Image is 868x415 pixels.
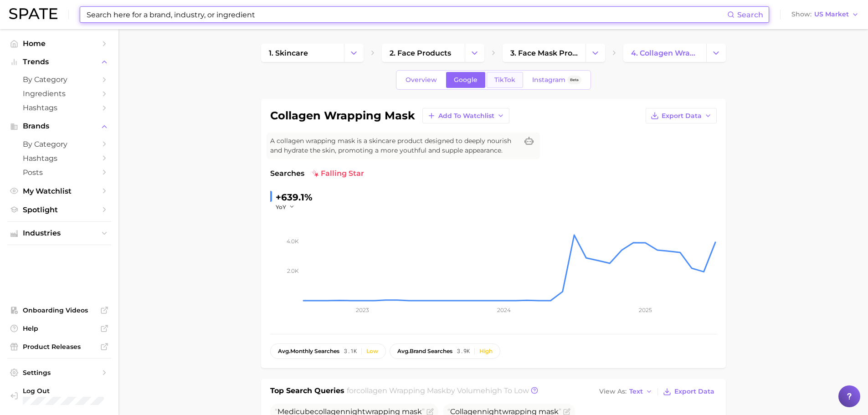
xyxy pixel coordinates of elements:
button: Change Category [586,44,605,62]
span: Instagram [532,76,565,84]
span: 3.9k [457,348,470,354]
span: 1. skincare [269,49,308,57]
span: US Market [814,12,849,17]
h2: for by Volume [347,385,529,398]
span: A collagen wrapping mask is a skincare product designed to deeply nourish and hydrate the skin, p... [270,136,518,155]
button: Export Data [646,108,717,123]
button: avg.brand searches3.9kHigh [390,343,500,359]
h1: Top Search Queries [270,385,344,398]
a: Onboarding Videos [7,303,111,317]
span: My Watchlist [23,187,96,195]
span: Industries [23,229,96,237]
span: View As [599,389,627,394]
span: Show [791,12,812,17]
span: Log Out [23,387,104,395]
span: 3. face mask products [510,49,578,57]
a: Ingredients [7,87,111,101]
span: brand searches [397,348,452,354]
a: 2. face products [382,44,465,62]
span: Help [23,324,96,333]
abbr: average [397,348,410,354]
span: Export Data [662,112,702,120]
span: monthly searches [278,348,339,354]
span: 4. collagen wrapping mask [631,49,699,57]
span: Overview [406,76,437,84]
span: by Category [23,75,96,84]
a: Overview [398,72,445,88]
tspan: 2025 [638,307,652,313]
a: 4. collagen wrapping mask [623,44,706,62]
button: avg.monthly searches3.1kLow [270,343,386,359]
span: Brands [23,122,96,130]
span: collagen wrapping mask [356,386,446,395]
button: Change Category [706,44,726,62]
button: Export Data [661,385,716,398]
tspan: 2.0k [287,267,299,274]
tspan: 2024 [497,307,510,313]
span: Onboarding Videos [23,306,96,314]
input: Search here for a brand, industry, or ingredient [86,7,727,22]
span: Google [454,76,478,84]
a: Settings [7,366,111,379]
a: Help [7,322,111,335]
a: by Category [7,137,111,151]
span: Home [23,39,96,48]
a: Product Releases [7,340,111,354]
a: by Category [7,72,111,87]
button: View AsText [597,386,655,398]
span: 2. face products [390,49,451,57]
div: +639.1% [276,190,313,205]
button: Industries [7,226,111,240]
abbr: average [278,348,290,354]
span: Search [737,10,763,19]
span: Ingredients [23,89,96,98]
button: Brands [7,119,111,133]
img: falling star [312,170,319,177]
span: Beta [570,76,579,84]
a: Hashtags [7,151,111,165]
div: Low [366,348,378,354]
span: TikTok [494,76,515,84]
a: TikTok [487,72,523,88]
button: YoY [276,203,295,211]
span: YoY [276,203,286,211]
a: My Watchlist [7,184,111,198]
a: InstagramBeta [524,72,589,88]
span: by Category [23,140,96,149]
button: Add to Watchlist [422,108,509,123]
span: Spotlight [23,205,96,214]
span: Hashtags [23,103,96,112]
button: Change Category [465,44,484,62]
tspan: 4.0k [287,238,299,245]
a: 3. face mask products [503,44,586,62]
a: Spotlight [7,203,111,217]
span: Export Data [674,388,714,395]
button: ShowUS Market [789,9,861,20]
span: Settings [23,369,96,377]
span: falling star [312,168,364,179]
a: Home [7,36,111,51]
span: 3.1k [344,348,357,354]
span: Hashtags [23,154,96,163]
span: Text [629,389,643,394]
a: Log out. Currently logged in with e-mail meghnar@oddity.com. [7,384,111,408]
h1: collagen wrapping mask [270,110,415,121]
img: SPATE [9,8,57,19]
a: Google [446,72,485,88]
button: Trends [7,55,111,69]
button: Change Category [344,44,364,62]
a: Hashtags [7,101,111,115]
a: Posts [7,165,111,179]
tspan: 2023 [356,307,369,313]
div: High [479,348,493,354]
span: Product Releases [23,343,96,351]
span: Searches [270,168,304,179]
a: 1. skincare [261,44,344,62]
span: Trends [23,58,96,66]
span: Posts [23,168,96,177]
span: high to low [485,386,529,395]
span: Add to Watchlist [438,112,494,120]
